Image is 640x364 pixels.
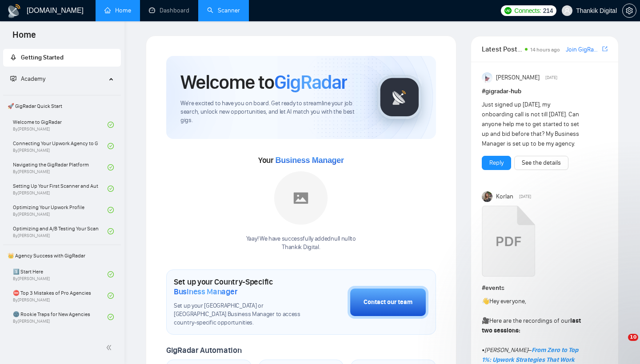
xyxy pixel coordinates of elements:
div: Contact our team [364,297,412,307]
span: Korlan [496,192,513,202]
span: check-circle [108,271,114,277]
span: 10 [628,334,638,341]
a: 1️⃣ Start HereBy[PERSON_NAME] [13,265,108,284]
span: [PERSON_NAME] [496,73,540,83]
h1: # gigradar-hub [482,87,608,96]
span: Your [258,155,344,165]
a: 🌚 Rookie Traps for New AgenciesBy[PERSON_NAME] [13,307,108,327]
h1: Set up your Country-Specific [174,277,303,297]
img: gigradar-logo.png [377,75,422,119]
span: check-circle [108,164,114,170]
img: upwork-logo.png [504,7,512,14]
span: Business Manager [275,156,344,165]
a: setting [622,7,636,14]
a: Setting Up Your First Scanner and Auto-BidderBy[PERSON_NAME] [13,179,108,198]
img: logo [7,4,21,18]
a: ☠️ Fatal Traps for Solo Freelancers [13,328,108,348]
a: Reply [489,158,504,168]
span: Home [5,28,43,47]
img: Anisuzzaman Khan [482,72,492,83]
span: check-circle [108,122,114,128]
span: export [602,45,608,52]
button: setting [622,4,636,18]
a: Optimizing and A/B Testing Your Scanner for Better ResultsBy[PERSON_NAME] [13,222,108,241]
button: See the details [514,156,568,170]
span: Business Manager [174,287,237,297]
span: 🚀 GigRadar Quick Start [4,97,120,115]
iframe: Intercom notifications повідомлення [462,278,640,340]
a: export [602,45,608,53]
button: Reply [482,156,511,170]
span: 214 [543,6,553,16]
span: Latest Posts from the GigRadar Community [482,44,522,55]
a: ⛔ Top 3 Mistakes of Pro AgenciesBy[PERSON_NAME] [13,286,108,305]
span: Set up your [GEOGRAPHIC_DATA] or [GEOGRAPHIC_DATA] Business Manager to access country-specific op... [174,302,303,327]
span: rocket [10,54,16,60]
span: check-circle [108,143,114,149]
span: double-left [106,343,115,352]
img: Korlan [482,191,492,202]
a: homeHome [104,7,131,14]
a: Connecting Your Upwork Agency to GigRadarBy[PERSON_NAME] [13,136,108,156]
span: check-circle [108,207,114,213]
span: We're excited to have you on board. Get ready to streamline your job search, unlock new opportuni... [180,99,363,125]
iframe: Intercom live chat [610,334,631,355]
a: searchScanner [207,7,240,14]
span: user [564,8,570,14]
span: [DATE] [545,74,557,82]
a: Welcome to GigRadarBy[PERSON_NAME] [13,115,108,135]
div: Yaay! We have successfully added null null to [246,235,356,252]
span: Connects: [514,6,541,16]
span: check-circle [108,228,114,234]
span: fund-projection-screen [10,75,16,82]
span: 👑 Agency Success with GigRadar [4,247,120,265]
span: GigRadar Automation [166,345,241,355]
span: Academy [21,75,45,83]
a: Optimizing Your Upwork ProfileBy[PERSON_NAME] [13,200,108,220]
a: How I Went from 0.5 BidsDay to 5 Clients in 45 Days by Embracing Imperfect Action Over Perfect Pr... [482,206,535,280]
a: From Zero to Top 1%: Upwork Strategies That Work [482,346,578,364]
a: dashboardDashboard [149,7,189,14]
span: Getting Started [21,54,64,61]
span: check-circle [108,186,114,192]
span: 14 hours ago [530,47,560,53]
a: Join GigRadar Slack Community [566,45,600,55]
h1: Welcome to [180,70,347,94]
a: See the details [522,158,561,168]
span: check-circle [108,314,114,320]
div: Just signed up [DATE], my onboarding call is not till [DATE]. Can anyone help me to get started t... [482,100,583,149]
span: Academy [10,75,45,83]
span: [DATE] [519,193,531,201]
li: Getting Started [3,49,121,67]
button: Contact our team [348,286,428,319]
em: [PERSON_NAME] [484,346,528,354]
img: placeholder.png [274,171,328,225]
span: GigRadar [274,70,347,94]
a: Navigating the GigRadar PlatformBy[PERSON_NAME] [13,158,108,177]
span: check-circle [108,293,114,299]
p: Thankik Digital . [246,243,356,252]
